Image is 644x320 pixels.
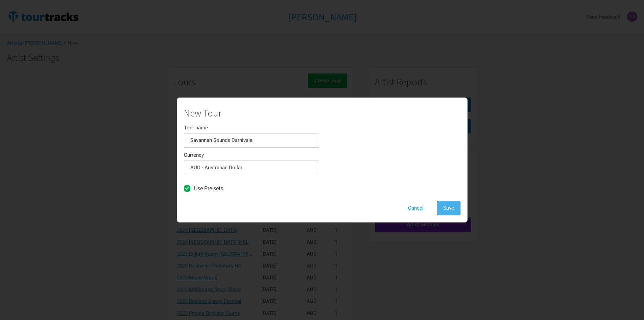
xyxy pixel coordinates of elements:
input: e.g. Magical Mystery Tour [184,133,319,148]
span: Use Pre-sets [194,185,223,192]
label: Tour name [184,125,208,130]
label: Currency [184,153,204,158]
span: Save [443,205,454,211]
button: Cancel [402,201,430,215]
a: Cancel [402,205,430,211]
h1: New Tour [184,108,319,119]
button: Save [437,201,460,215]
